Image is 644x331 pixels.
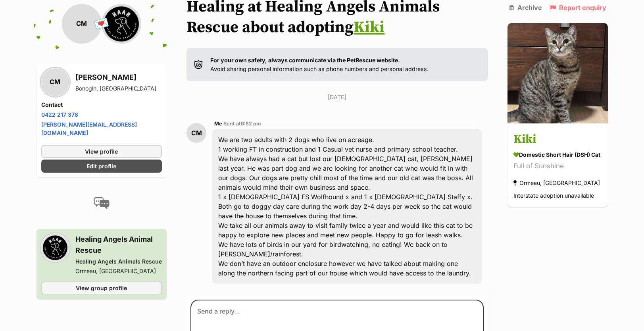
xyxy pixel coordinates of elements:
[75,267,162,275] div: Ormeau, [GEOGRAPHIC_DATA]
[513,161,602,172] div: Full of Sunshine
[354,17,384,37] a: Kiki
[76,284,127,292] span: View group profile
[186,93,487,101] p: [DATE]
[41,145,162,158] a: View profile
[41,281,162,294] a: View group profile
[41,111,78,118] a: 0422 217 378
[508,23,608,123] img: Kiki
[102,4,141,44] img: Healing Angels Animals Rescue profile pic
[513,178,600,189] div: Ormeau, [GEOGRAPHIC_DATA]
[41,121,137,136] a: [PERSON_NAME][EMAIL_ADDRESS][DOMAIN_NAME]
[41,234,69,262] img: Healing Angels Animals Rescue profile pic
[87,162,116,170] span: Edit profile
[75,258,162,266] div: Healing Angels Animals Rescue
[210,57,400,64] strong: For your own safety, always communicate via the PetRescue website.
[210,56,429,73] p: Avoid sharing personal information such as phone numbers and personal address.
[41,68,69,96] div: CM
[550,4,606,11] a: Report enquiry
[513,131,602,149] h3: Kiki
[241,121,261,127] span: 6:52 pm
[75,72,156,83] h3: [PERSON_NAME]
[214,121,222,127] span: Me
[75,85,156,92] div: Bonogin, [GEOGRAPHIC_DATA]
[85,147,118,156] span: View profile
[41,160,162,173] a: Edit profile
[94,197,110,209] img: conversation-icon-4a6f8262b818ee0b60e3300018af0b2d0b884aa5de6e9bcb8d3d4eeb1a70a7c4.svg
[513,151,602,159] div: Domestic Short Hair (DSH) Cat
[41,101,162,109] h4: Contact
[92,15,110,33] span: 💌
[223,121,261,127] span: Sent at
[509,4,542,11] a: Archive
[186,123,206,143] div: CM
[75,234,162,256] h3: Healing Angels Animal Rescue
[508,125,608,207] a: Kiki Domestic Short Hair (DSH) Cat Full of Sunshine Ormeau, [GEOGRAPHIC_DATA] Interstate adoption...
[513,192,594,199] span: Interstate adoption unavailable
[212,129,481,284] div: We are two adults with 2 dogs who live on acreage. 1 working FT in construction and 1 Casual vet ...
[62,4,102,44] div: CM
